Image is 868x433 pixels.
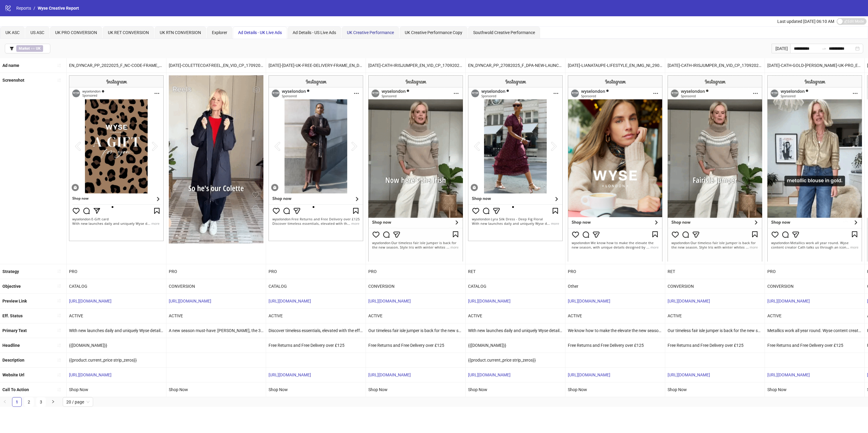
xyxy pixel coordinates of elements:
[466,338,565,353] div: {{[DOMAIN_NAME]}}
[66,397,90,406] span: 20 / page
[36,397,46,407] li: 3
[266,309,366,323] div: ACTIVE
[55,30,97,35] span: UK PRO CONVERSION
[160,30,201,35] span: UK RTN CONVERSION
[2,269,19,274] b: Strategy
[57,284,61,288] span: sort-ascending
[568,75,662,261] img: Screenshot 120231369900170055
[565,279,665,293] div: Other
[67,58,166,73] div: EN_DYNCAR_PP_2022025_F_NC-CODE-FRAME_UK_PRO_CC_SC3_USP3_10%OFFNCCODE
[69,75,164,241] img: Screenshot 120216129814890055
[468,372,511,377] a: [URL][DOMAIN_NAME]
[665,279,765,293] div: CONVERSION
[67,264,166,279] div: PRO
[166,264,266,279] div: PRO
[48,397,58,407] li: Next Page
[166,323,266,338] div: A new season must-have: [PERSON_NAME], the 3-in-1 piece that’s effortlessly chic and endlessly ve...
[57,358,61,362] span: sort-ascending
[12,397,22,407] li: 1
[665,323,765,338] div: Our timeless fair isle jumper is back for the new season. Style Iris with winter whites or your g...
[366,264,465,279] div: PRO
[24,397,34,407] li: 2
[269,75,363,241] img: Screenshot 120232465063810055
[466,382,565,397] div: Shop Now
[166,58,266,73] div: [DATE]-COLETTECOAT-REEL_EN_VID_CP_17092025_F_CC_SC13_USP9_NEWSEASON
[67,353,166,367] div: {{product.current_price strip_zeros}}
[57,78,61,82] span: sort-ascending
[668,299,710,303] a: [URL][DOMAIN_NAME]
[822,46,826,51] span: to
[169,299,211,303] a: [URL][DOMAIN_NAME]
[468,75,563,241] img: Screenshot 120231202385030055
[2,284,21,289] b: Objective
[2,299,27,303] b: Preview Link
[568,299,610,303] a: [URL][DOMAIN_NAME]
[466,323,565,338] div: With new launches daily and uniquely Wyse details, shop now with free delivery over £125 and 10% ...
[166,382,266,397] div: Shop Now
[38,6,79,11] span: Wyse Creative Report
[468,299,511,303] a: [URL][DOMAIN_NAME]
[565,264,665,279] div: PRO
[366,338,465,353] div: Free Returns and Free Delivery over £125
[36,46,41,51] b: UK
[57,269,61,273] span: sort-ascending
[665,264,765,279] div: RET
[293,30,336,35] span: Ad Details - US Live Ads
[368,372,411,377] a: [URL][DOMAIN_NAME]
[269,299,311,303] a: [URL][DOMAIN_NAME]
[777,19,834,24] span: Last updated [DATE] 06:10 AM
[765,323,864,338] div: Metallics work all year round. Wyse content creator [PERSON_NAME] talks us through an iconic Wyse...
[366,323,465,338] div: Our timeless fair isle jumper is back for the new season. Style Iris with winter whites or your g...
[466,264,565,279] div: RET
[48,397,58,407] button: right
[765,58,864,73] div: [DATE]-CATH-GOLD-[PERSON_NAME]-UK-PRO_EN_VID_CP_12092025_F_CC_SC1_None_NEWSEASON
[63,397,93,407] div: Page Size
[668,75,762,261] img: Screenshot 120232607684340055
[368,299,411,303] a: [URL][DOMAIN_NAME]
[2,313,23,318] b: Eff. Status
[466,279,565,293] div: CATALOG
[166,309,266,323] div: ACTIVE
[466,309,565,323] div: ACTIVE
[565,58,665,73] div: [DATE]-LIANATAUPE-LIFESTYLE_EN_IMG_NI_29082025_F_CC_SC24_USP11_NEWSEASON
[473,30,535,35] span: Southwold Creative Performance
[767,299,810,303] a: [URL][DOMAIN_NAME]
[2,78,24,83] b: Screenshot
[565,382,665,397] div: Shop Now
[19,46,30,51] b: Market
[57,388,61,392] span: sort-ascending
[767,75,862,261] img: Screenshot 120232125152970055
[366,382,465,397] div: Shop Now
[2,372,24,377] b: Website Url
[30,30,44,35] span: US ASC
[347,30,394,35] span: UK Creative Performance
[5,44,50,53] button: Market == UK
[565,309,665,323] div: ACTIVE
[5,30,20,35] span: UK ASC
[57,328,61,332] span: sort-ascending
[2,358,24,362] b: Description
[169,75,263,243] img: Screenshot 120232457274880055
[765,338,864,353] div: Free Returns and Free Delivery over £125
[405,30,462,35] span: UK Creative Performance Copy
[368,75,463,261] img: Screenshot 120232607628470055
[565,338,665,353] div: Free Returns and Free Delivery over £125
[366,279,465,293] div: CONVERSION
[269,372,311,377] a: [URL][DOMAIN_NAME]
[2,343,20,348] b: Headline
[266,264,366,279] div: PRO
[665,309,765,323] div: ACTIVE
[67,309,166,323] div: ACTIVE
[822,46,826,51] span: swap-right
[665,338,765,353] div: Free Returns and Free Delivery over £125
[366,58,465,73] div: [DATE]-CATH-IRISJUMPER_EN_VID_CP_17092025_F_CC_SC13_USP9_NEWSEASON
[2,328,27,333] b: Primary Text
[12,397,21,406] a: 1
[466,58,565,73] div: EN_DYNCAR_PP_27082025_F_DPA-NEW-LAUNCHES-DAILY-ALL-PRODUCTS_UK_RET_CC_SC3_None_CATALOGUE
[665,58,765,73] div: [DATE]-CATH-IRISJUMPER_EN_VID_CP_17092025_F_CC_SC13_USP9_NEWSEASON
[10,46,14,51] span: filter
[765,279,864,293] div: CONVERSION
[266,323,366,338] div: Discover timeless essentials, elevated with the effortless Wyse touch. Shop now and enjoy 10% off...
[33,5,35,11] li: /
[15,5,32,11] a: Reports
